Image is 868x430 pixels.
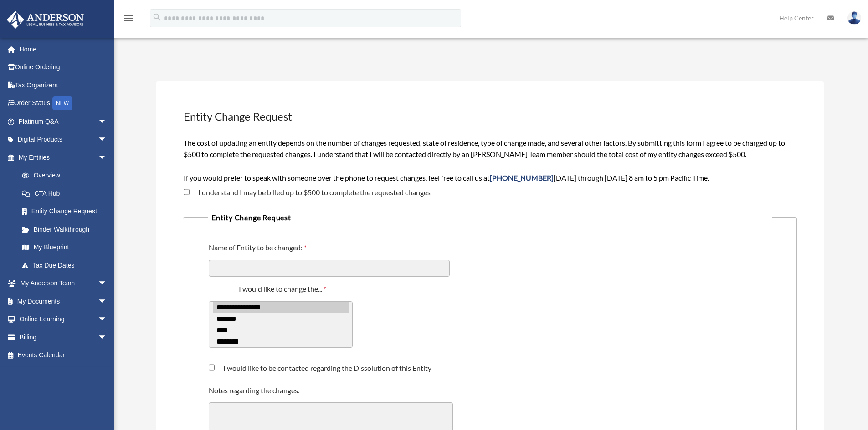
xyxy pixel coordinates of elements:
label: I understand I may be billed up to $500 to complete the requested changes [190,189,431,196]
a: My Entitiesarrow_drop_down [6,148,121,167]
a: My Documentsarrow_drop_down [6,292,121,310]
h3: Entity Change Request [183,108,797,125]
i: menu [123,13,134,24]
img: User Pic [847,11,861,25]
a: Binder Walkthrough [13,220,121,238]
a: My Blueprint [13,238,121,257]
label: Notes regarding the changes: [209,385,302,397]
span: arrow_drop_down [98,328,116,347]
a: CTA Hub [13,184,121,202]
a: Online Ordering [6,58,121,76]
a: Home [6,40,121,58]
a: Events Calendar [6,346,121,364]
a: Order StatusNEW [6,94,121,113]
span: arrow_drop_down [98,310,116,329]
span: arrow_drop_down [98,131,116,149]
div: NEW [52,96,72,110]
label: I would like to be contacted regarding the Dissolution of this Entity [215,364,431,372]
span: arrow_drop_down [98,148,116,167]
legend: Entity Change Request [208,211,772,224]
a: Billingarrow_drop_down [6,328,121,346]
label: I would like to change the... [209,284,359,296]
img: Anderson Advisors Platinum Portal [4,11,87,29]
a: Overview [13,167,121,185]
a: Tax Organizers [6,76,121,94]
a: Tax Due Dates [13,256,121,274]
a: Digital Productsarrow_drop_down [6,131,121,149]
a: Platinum Q&Aarrow_drop_down [6,112,121,131]
span: The cost of updating an entity depends on the number of changes requested, state of residence, ty... [184,138,785,182]
a: My Anderson Teamarrow_drop_down [6,274,121,293]
a: Entity Change Request [13,202,116,221]
span: arrow_drop_down [98,112,116,131]
span: [PHONE_NUMBER] [490,173,554,182]
span: arrow_drop_down [98,274,116,293]
a: Online Learningarrow_drop_down [6,310,121,329]
i: search [152,12,162,22]
a: menu [123,16,134,24]
span: arrow_drop_down [98,292,116,311]
label: Name of Entity to be changed: [209,243,309,254]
